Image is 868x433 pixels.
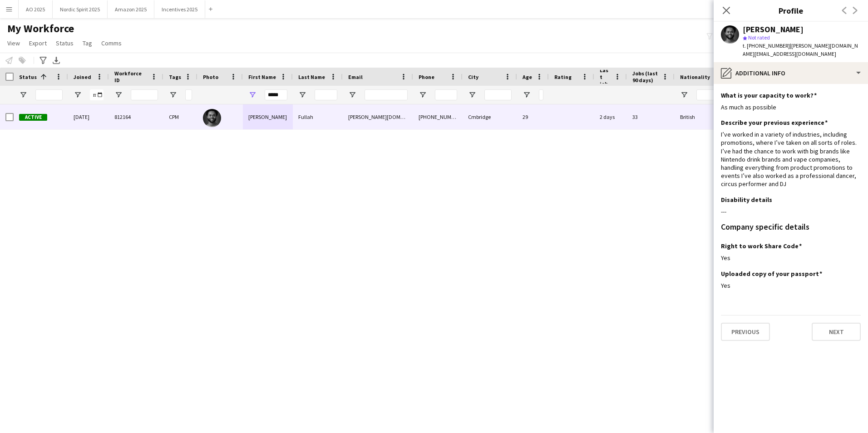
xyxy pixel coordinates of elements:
div: --- [721,207,861,216]
div: [PERSON_NAME] [243,104,293,129]
span: Email [348,74,363,80]
div: 812164 [109,104,163,129]
span: Joined [74,74,91,80]
app-action-btn: Advanced filters [38,55,49,66]
a: Status [52,37,77,49]
input: Age Filter Input [539,89,543,100]
h3: What is your capacity to work? [721,91,817,99]
div: Cmbridge [463,104,517,129]
span: Tag [83,39,92,47]
h3: Company specific details [721,223,809,231]
div: [PERSON_NAME][DOMAIN_NAME][EMAIL_ADDRESS][DOMAIN_NAME] [343,104,413,129]
input: First Name Filter Input [265,89,287,100]
button: Open Filter Menu [680,91,688,99]
span: City [468,74,478,80]
a: Export [25,37,50,49]
span: Status [56,39,74,47]
div: Yes [721,254,861,262]
div: [PHONE_NUMBER] [413,104,463,129]
button: Amazon 2025 [108,0,154,18]
div: Yes [721,281,861,290]
h3: Profile [714,5,868,16]
span: Phone [419,74,434,80]
span: Nationality [680,74,710,80]
span: Tags [169,74,181,80]
span: t. [PHONE_NUMBER] [743,42,790,49]
button: Open Filter Menu [19,91,27,99]
button: Open Filter Menu [298,91,306,99]
span: View [7,39,20,47]
div: 33 [627,104,675,129]
button: Next [812,323,861,341]
div: As much as possible [721,103,861,111]
app-action-btn: Export XLSX [51,55,62,66]
div: Additional info [714,62,868,84]
span: | [PERSON_NAME][DOMAIN_NAME][EMAIL_ADDRESS][DOMAIN_NAME] [743,42,858,57]
button: Nordic Spirit 2025 [53,0,108,18]
span: My Workforce [7,22,74,35]
button: Open Filter Menu [74,91,82,99]
span: Not rated [748,34,770,41]
span: Status [19,74,37,80]
span: Jobs (last 90 days) [632,70,658,84]
span: British [680,113,695,120]
button: Open Filter Menu [114,91,123,99]
a: Comms [98,37,125,49]
span: Last Name [298,74,325,80]
button: Open Filter Menu [169,91,177,99]
span: Comms [101,39,122,47]
h3: Right to work Share Code [721,242,802,250]
button: Incentives 2025 [154,0,205,18]
input: Phone Filter Input [435,89,457,100]
input: Email Filter Input [365,89,408,100]
button: Open Filter Menu [248,91,256,99]
input: Nationality Filter Input [696,89,760,100]
button: Previous [721,323,770,341]
button: AO 2025 [19,0,53,18]
input: Joined Filter Input [90,89,104,100]
button: Open Filter Menu [523,91,531,99]
div: 29 [517,104,549,129]
div: [DATE] [68,104,109,129]
div: CPM [163,104,197,129]
div: [PERSON_NAME] [743,25,804,34]
input: Workforce ID Filter Input [131,89,158,100]
img: Brima Fullah [203,109,221,127]
span: Rating [554,74,572,80]
span: Age [523,74,532,80]
h3: Describe your previous experience [721,118,828,127]
input: City Filter Input [484,89,512,100]
a: View [4,37,24,49]
span: First Name [248,74,276,80]
button: Open Filter Menu [348,91,356,99]
button: Open Filter Menu [419,91,427,99]
div: Fullah [293,104,343,129]
input: Tags Filter Input [185,89,192,100]
h3: Disability details [721,196,772,204]
span: Export [29,39,47,47]
span: Active [19,114,47,121]
span: Workforce ID [114,70,147,84]
input: Status Filter Input [35,89,63,100]
button: Open Filter Menu [468,91,476,99]
span: Last job [600,67,611,87]
span: Photo [203,74,218,80]
div: 2 days [594,104,627,129]
div: I’ve worked in a variety of industries, including promotions, where I’ve taken on all sorts of ro... [721,130,861,188]
a: Tag [79,37,96,49]
h3: Uploaded copy of your passport [721,270,822,278]
input: Last Name Filter Input [315,89,337,100]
